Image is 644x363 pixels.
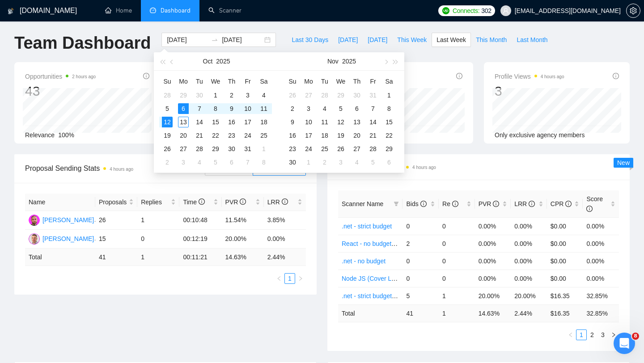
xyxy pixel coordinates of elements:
[586,206,593,212] span: info-circle
[495,131,585,139] span: Only exclusive agency members
[511,217,547,235] td: 0.00%
[276,276,282,281] span: left
[260,165,299,172] span: By Freelancer
[25,249,95,266] td: Total
[442,200,458,207] span: Re
[402,270,439,287] td: 0
[493,201,499,207] span: info-circle
[199,198,205,205] span: info-circle
[547,287,583,304] td: $16.35
[511,270,547,287] td: 0.00%
[453,6,479,16] span: Connects:
[376,74,400,79] time: 4 hours ago
[368,35,387,45] span: [DATE]
[42,215,94,225] div: [PERSON_NAME]
[179,211,221,230] td: 00:10:48
[432,33,471,47] button: Last Week
[29,216,94,223] a: YK[PERSON_NAME]
[512,33,552,47] button: Last Month
[576,330,586,340] a: 1
[514,200,535,207] span: LRR
[333,33,363,47] button: [DATE]
[547,304,583,322] td: $ 16.35
[495,71,564,82] span: Profile Views
[182,83,243,100] div: 41
[137,249,179,266] td: 1
[495,83,564,100] div: 3
[274,273,284,284] button: left
[503,8,509,14] span: user
[439,217,475,235] td: 0
[439,304,475,322] td: 1
[264,230,306,249] td: 0.00%
[287,33,333,47] button: Last 30 Days
[95,249,137,266] td: 41
[439,252,475,270] td: 0
[511,235,547,252] td: 0.00%
[274,273,284,284] li: Previous Page
[264,211,306,230] td: 3.85%
[392,33,432,47] button: This Week
[439,270,475,287] td: 0
[137,194,179,211] th: Replies
[295,273,306,284] button: right
[110,167,133,172] time: 4 hours ago
[402,235,439,252] td: 2
[211,36,218,43] span: swap-right
[476,35,507,45] span: This Month
[586,195,603,212] span: Score
[342,240,441,247] a: React - no budget (Cover Letter #1)
[598,330,608,340] a: 3
[436,35,466,45] span: Last Week
[25,71,96,82] span: Opportunities
[547,217,583,235] td: $0.00
[511,304,547,322] td: 2.44 %
[29,233,40,245] img: RY
[565,329,576,340] li: Previous Page
[285,274,295,283] a: 1
[298,276,303,281] span: right
[161,7,191,14] span: Dashboard
[475,270,511,287] td: 0.00%
[14,33,151,54] h1: Team Dashboard
[282,198,288,205] span: info-circle
[105,7,132,14] a: homeHome
[25,163,205,174] span: Proposal Sending Stats
[99,197,127,207] span: Proposals
[143,73,149,79] span: info-circle
[517,35,547,45] span: Last Month
[240,198,246,205] span: info-circle
[632,333,639,340] span: 8
[402,287,439,304] td: 5
[212,165,246,172] span: By manager
[565,201,572,207] span: info-circle
[565,329,576,340] button: left
[583,217,619,235] td: 0.00%
[182,131,212,139] span: Reply Rate
[338,35,358,45] span: [DATE]
[587,330,597,340] a: 2
[183,198,204,206] span: Time
[338,71,400,82] span: Invitations
[529,201,535,207] span: info-circle
[587,329,597,340] li: 2
[392,197,401,211] span: filter
[626,7,640,14] a: setting
[25,83,96,100] div: 43
[208,7,241,14] a: searchScanner
[608,329,619,340] li: Next Page
[511,287,547,304] td: 20.00%
[568,332,573,338] span: left
[167,35,208,45] input: Start date
[456,73,462,79] span: info-circle
[222,249,264,266] td: 14.63 %
[292,35,328,45] span: Last 30 Days
[611,332,616,338] span: right
[338,304,402,322] td: Total
[219,74,243,79] time: 4 hours ago
[420,201,427,207] span: info-circle
[541,74,564,79] time: 4 hours ago
[342,200,383,207] span: Scanner Name
[95,194,137,211] th: Proposals
[406,200,426,207] span: Bids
